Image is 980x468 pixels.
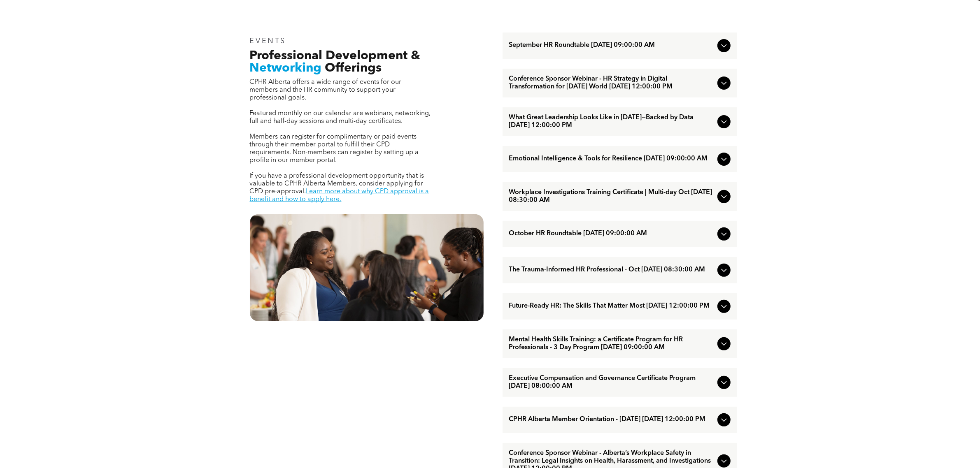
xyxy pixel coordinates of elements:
span: Conference Sponsor Webinar - HR Strategy in Digital Transformation for [DATE] World [DATE] 12:00:... [509,75,714,91]
span: Emotional Intelligence & Tools for Resilience [DATE] 09:00:00 AM [509,155,714,163]
span: Offerings [325,62,382,74]
span: Future-Ready HR: The Skills That Matter Most [DATE] 12:00:00 PM [509,302,714,310]
span: CPHR Alberta Member Orientation - [DATE] [DATE] 12:00:00 PM [509,416,714,424]
span: October HR Roundtable [DATE] 09:00:00 AM [509,230,714,238]
span: Workplace Investigations Training Certificate | Multi-day Oct [DATE] 08:30:00 AM [509,189,714,204]
span: September HR Roundtable [DATE] 09:00:00 AM [509,42,714,49]
span: Professional Development & [250,50,421,62]
span: EVENTS [250,37,286,45]
a: Learn more about why CPD approval is a benefit and how to apply here. [250,188,429,203]
span: The Trauma-Informed HR Professional - Oct [DATE] 08:30:00 AM [509,266,714,274]
span: Members can register for complimentary or paid events through their member portal to fulfill thei... [250,134,419,164]
span: CPHR Alberta offers a wide range of events for our members and the HR community to support your p... [250,79,402,101]
span: Executive Compensation and Governance Certificate Program [DATE] 08:00:00 AM [509,375,714,390]
span: What Great Leadership Looks Like in [DATE]—Backed by Data [DATE] 12:00:00 PM [509,114,714,130]
span: Featured monthly on our calendar are webinars, networking, full and half-day sessions and multi-d... [250,110,431,125]
span: Mental Health Skills Training: a Certificate Program for HR Professionals - 3 Day Program [DATE] ... [509,336,714,352]
span: If you have a professional development opportunity that is valuable to CPHR Alberta Members, cons... [250,173,424,195]
span: Networking [250,62,322,74]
